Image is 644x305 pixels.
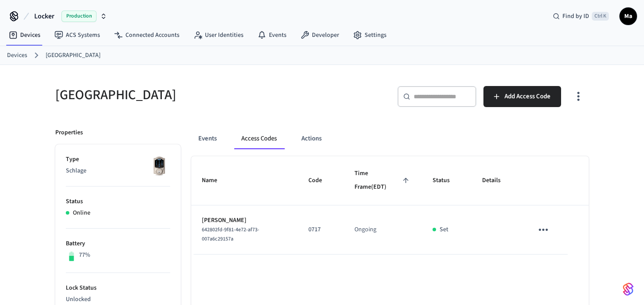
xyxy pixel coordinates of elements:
p: 0717 [308,225,333,234]
a: User Identities [186,27,250,43]
span: Details [482,174,512,187]
span: Time Frame(EDT) [354,167,411,194]
span: 642802fd-9f81-4e72-af73-007a6c29157a [202,226,259,243]
p: 77% [79,251,90,260]
p: Status [66,197,170,206]
img: SeamLogoGradient.69752ec5.svg [623,282,633,296]
div: Find by IDCtrl K [546,8,616,24]
span: Status [433,174,461,187]
a: Devices [2,27,47,43]
button: Add Access Code [483,86,561,107]
p: [PERSON_NAME] [202,216,287,225]
span: Add Access Code [504,91,551,102]
div: ant example [191,128,589,149]
table: sticky table [191,156,589,255]
span: Name [202,174,229,187]
p: Online [73,208,90,218]
p: Battery [66,239,170,248]
button: Access Codes [234,128,284,149]
button: Actions [294,128,329,149]
h5: [GEOGRAPHIC_DATA] [55,86,317,104]
img: Schlage Sense Smart Deadbolt with Camelot Trim, Front [148,155,170,177]
span: Code [308,174,333,187]
a: Developer [293,27,346,43]
span: Ma [620,8,636,24]
span: Production [61,11,97,22]
a: Connected Accounts [107,27,186,43]
a: Events [250,27,293,43]
span: Ctrl K [592,12,609,21]
td: Ongoing [344,205,422,255]
a: Devices [7,51,27,60]
p: Type [66,155,170,164]
a: Settings [346,27,394,43]
button: Ma [619,7,637,25]
p: Unlocked [66,295,170,304]
p: Lock Status [66,283,170,293]
button: Events [191,128,224,149]
a: ACS Systems [47,27,107,43]
span: Locker [34,11,54,22]
a: [GEOGRAPHIC_DATA] [46,51,100,60]
span: Find by ID [562,12,589,21]
p: Set [440,225,448,234]
p: Schlage [66,166,170,176]
p: Properties [55,128,83,137]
